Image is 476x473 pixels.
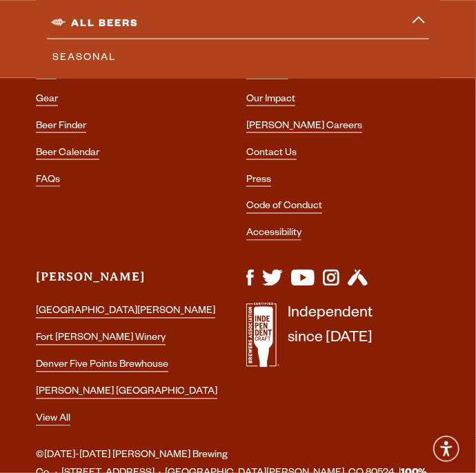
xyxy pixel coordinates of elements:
a: Our Impact [246,94,295,106]
a: Seasonal [47,41,430,73]
h3: [PERSON_NAME] [36,270,230,298]
span: All beers [51,12,139,30]
a: Visit us on Facebook [246,279,254,290]
a: Visit us on Instagram [323,279,339,290]
a: Beer [36,68,57,79]
a: [PERSON_NAME] Careers [246,121,362,133]
a: Fort [PERSON_NAME] Winery [36,334,166,345]
a: Denver Five Points Brewhouse [36,361,168,372]
a: Code of Conduct [246,202,322,214]
div: Accessibility Menu [431,434,462,464]
a: Accessibility [246,229,301,241]
a: [PERSON_NAME] [GEOGRAPHIC_DATA] [36,388,217,399]
a: Visit us on Untappd [348,279,368,290]
a: [GEOGRAPHIC_DATA][PERSON_NAME] [36,307,215,319]
a: Beer Calendar [36,148,99,160]
a: Visit us on X (formerly Twitter) [262,279,283,290]
a: Our Story [246,68,288,79]
a: Visit us on YouTube [291,279,315,290]
a: View All [36,414,70,426]
a: Press [246,175,271,187]
a: FAQs [36,175,60,187]
p: Independent since [DATE] [288,303,373,375]
a: Contact Us [246,148,297,160]
a: Beer Finder [36,121,86,133]
a: Gear [36,94,58,106]
button: All beers [47,3,430,39]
